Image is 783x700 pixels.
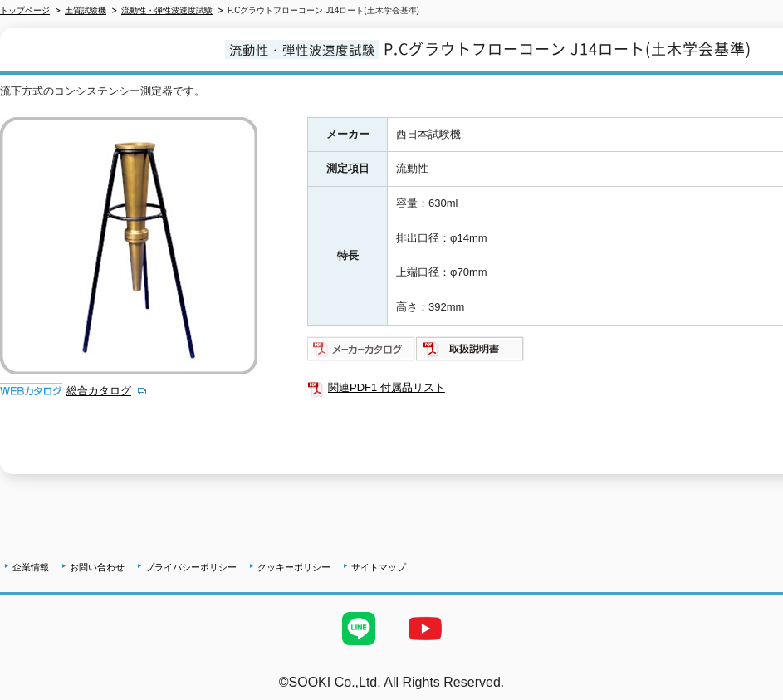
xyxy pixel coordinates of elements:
[392,595,458,662] img: YouTube
[121,6,213,15] a: 流動性・弾性波速度試験
[257,562,330,572] a: クッキーポリシー
[307,335,416,362] img: メーカーカタログ
[308,187,388,326] th: 特長
[225,40,379,59] span: 流動性・弾性波速度試験
[66,384,148,397] a: 総合カタログ
[384,37,751,60] span: P.Cグラウトフローコーン J14ロート(土木学会基準)
[308,152,388,187] th: 測定項目
[70,562,125,572] a: お問い合わせ
[145,562,237,572] a: プライバシーポリシー
[65,6,106,15] a: 土質試験機
[12,562,49,572] a: 企業情報
[416,346,525,359] a: 取扱説明書
[308,117,388,152] th: メーカー
[325,595,392,662] img: LINE
[215,2,419,20] li: P.Cグラウトフローコーン J14ロート(土木学会基準)
[351,562,406,572] a: サイトマップ
[416,335,525,362] img: 取扱説明書
[307,346,416,359] a: メーカーカタログ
